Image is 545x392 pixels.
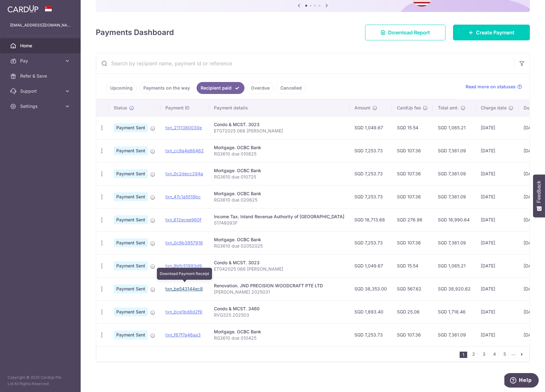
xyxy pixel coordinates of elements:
a: Payments on the way [139,82,194,94]
div: Renovation. JND PRECISION WOODCRAFT PTE LTD [214,283,344,289]
span: Settings [20,103,62,109]
td: [DATE] [476,185,519,208]
a: 3 [480,350,488,358]
a: txn_612ecee960f [165,217,201,222]
span: Payment Sent [114,192,148,201]
th: Payment details [209,100,349,116]
a: Cancelled [276,82,306,94]
td: SGD 107.36 [392,231,433,254]
th: Payment ID [160,100,209,116]
span: Read more on statuses [466,84,516,90]
span: Download Report [388,29,430,36]
div: Mortgage. OCBC Bank [214,190,344,197]
a: Upcoming [106,82,137,94]
td: SGD 15.54 [392,116,433,139]
td: SGD 107.36 [392,185,433,208]
td: SGD 7,253.73 [349,162,392,185]
span: Create Payment [476,29,514,36]
td: SGD 1,718.46 [433,300,476,323]
td: SGD 1,693.40 [349,300,392,323]
span: Payment Sent [114,307,148,316]
td: SGD 1,065.21 [433,254,476,277]
a: txn_0c2decc294a [165,171,203,176]
td: SGD 567.62 [392,277,433,300]
a: 5 [501,350,508,358]
a: 2 [470,350,477,358]
td: [DATE] [476,139,519,162]
td: SGD 18,713.68 [349,208,392,231]
td: SGD 107.36 [392,323,433,346]
td: SGD 38,353.00 [349,277,392,300]
iframe: Opens a widget where you can find more information [504,373,539,389]
div: Condo & MCST. 3023 [214,260,344,266]
span: Payment Sent [114,215,148,224]
p: ET072025 066 [PERSON_NAME] [214,128,344,134]
td: SGD 7,253.73 [349,139,392,162]
td: SGD 107.36 [392,139,433,162]
a: Create Payment [453,25,530,40]
div: Download Payment Receipt [157,268,212,280]
td: [DATE] [476,231,519,254]
li: ... [511,350,515,358]
div: Mortgage. OCBC Bank [214,237,344,243]
span: Total amt. [438,105,459,111]
li: 1 [460,352,467,358]
td: [DATE] [476,116,519,139]
div: Condo & MCST. 3023 [214,121,344,128]
div: Condo & MCST. 3460 [214,306,344,312]
span: Amount [354,105,370,111]
span: Due date [524,105,542,111]
td: SGD 7,361.09 [433,139,476,162]
span: Pay [20,58,62,64]
td: [DATE] [476,208,519,231]
td: SGD 25.06 [392,300,433,323]
td: SGD 1,049.67 [349,254,392,277]
p: ET042025 066 [PERSON_NAME] [214,266,344,272]
td: [DATE] [476,277,519,300]
a: 4 [490,350,498,358]
td: SGD 7,361.09 [433,323,476,346]
td: SGD 107.36 [392,162,433,185]
p: RG3610 due 010425 [214,335,344,341]
td: SGD 1,065.21 [433,116,476,139]
img: CardUp [8,5,38,13]
td: SGD 18,990.64 [433,208,476,231]
span: Payment Sent [114,238,148,247]
p: RG3610 due 010725 [214,174,344,180]
td: SGD 276.96 [392,208,433,231]
div: Mortgage. OCBC Bank [214,144,344,151]
a: txn_2111380030e [165,125,202,130]
h4: Payments Dashboard [96,27,174,38]
td: SGD 7,361.09 [433,231,476,254]
a: txn_bce1bd8d2f9 [165,309,202,314]
td: SGD 7,253.73 [349,231,392,254]
span: CardUp fee [397,105,421,111]
a: Overdue [247,82,274,94]
span: Refer & Save [20,73,62,79]
input: Search by recipient name, payment id or reference [96,53,514,73]
td: [DATE] [476,254,519,277]
span: Feedback [536,181,542,203]
a: Read more on statuses [466,84,522,90]
span: Payment Sent [114,146,148,155]
p: [PERSON_NAME] 2025031 [214,289,344,295]
div: Mortgage. OCBC Bank [214,167,344,174]
a: txn_f87f7a46aa3 [165,332,201,337]
td: SGD 7,361.09 [433,185,476,208]
p: [EMAIL_ADDRESS][DOMAIN_NAME] [10,22,71,28]
span: Payment Sent [114,261,148,270]
a: Download Report [365,25,445,40]
div: Income Tax. Inland Revenue Authority of [GEOGRAPHIC_DATA] [214,214,344,220]
td: SGD 1,049.67 [349,116,392,139]
td: [DATE] [476,300,519,323]
span: Payment Sent [114,284,148,293]
a: txn_47c1a5518bc [165,194,201,199]
span: Payment Sent [114,123,148,132]
td: SGD 7,253.73 [349,323,392,346]
span: Status [114,105,127,111]
td: SGD 7,253.73 [349,185,392,208]
button: Feedback - Show survey [533,174,545,217]
p: S1748093F [214,220,344,226]
nav: pager [460,347,529,362]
